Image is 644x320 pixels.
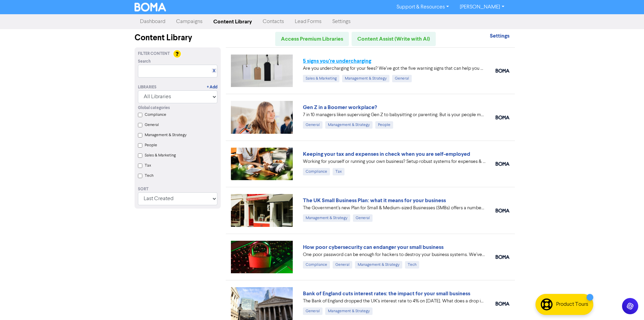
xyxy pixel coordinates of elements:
[333,261,352,269] div: General
[496,209,509,213] img: boma
[303,290,470,297] a: Bank of England cuts interest rates: the impact for your small business
[303,104,377,111] a: Gen Z in a Boomer workplace?
[289,15,327,28] a: Lead Forms
[138,84,157,90] div: Libraries
[145,112,166,118] label: Compliance
[303,251,485,258] div: One poor password can be enough for hackers to destroy your business systems. We’ve shared five i...
[303,298,485,305] div: The Bank of England dropped the UK’s interest rate to 4% on 7 August. What does a drop in interes...
[303,121,323,129] div: General
[496,302,509,306] img: boma
[355,261,402,269] div: Management & Strategy
[559,247,644,320] iframe: Chat Widget
[325,307,373,315] div: Management & Strategy
[138,51,217,57] div: Filter Content
[138,105,217,111] div: Global categories
[303,205,485,212] div: The Government’s new Plan for Small & Medium-sized Businesses (SMBs) offers a number of new oppor...
[303,58,371,64] a: 5 signs you’re undercharging
[135,32,221,44] div: Content Library
[145,173,153,179] label: Tech
[208,15,257,28] a: Content Library
[496,69,509,73] img: boma_accounting
[391,2,454,13] a: Support & Resources
[496,162,509,166] img: boma_accounting
[342,75,389,82] div: Management & Strategy
[392,75,412,82] div: General
[303,111,485,119] div: 7 in 10 managers liken supervising Gen Z to babysitting or parenting. But is your people manageme...
[303,151,470,157] a: Keeping your tax and expenses in check when you are self-employed
[303,261,330,269] div: Compliance
[303,65,485,72] div: Are you undercharging for your fees? We’ve got the five warning signs that can help you diagnose ...
[353,214,373,222] div: General
[145,142,157,148] label: People
[213,68,215,73] a: X
[303,197,446,204] a: The UK Small Business Plan: what it means for your business
[303,75,339,82] div: Sales & Marketing
[405,261,419,269] div: Tech
[325,121,373,129] div: Management & Strategy
[327,15,356,28] a: Settings
[145,132,187,138] label: Management & Strategy
[145,152,176,158] label: Sales & Marketing
[303,158,485,165] div: Working for yourself or running your own business? Setup robust systems for expenses & tax requir...
[490,33,509,39] strong: Settings
[490,34,509,39] a: Settings
[135,15,171,28] a: Dashboard
[496,115,509,120] img: boma
[303,214,350,222] div: Management & Strategy
[135,3,166,12] img: BOMA Logo
[454,2,509,13] a: [PERSON_NAME]
[257,15,289,28] a: Contacts
[352,32,436,46] a: Content Assist (Write with AI)
[303,244,444,251] a: How poor cybersecurity can endanger your small business
[375,121,393,129] div: People
[145,122,159,128] label: General
[333,168,344,175] div: Tax
[207,84,217,90] a: + Add
[138,186,217,192] div: Sort
[138,59,151,65] span: Search
[496,255,509,259] img: boma
[145,163,151,169] label: Tax
[275,32,349,46] a: Access Premium Libraries
[303,168,330,175] div: Compliance
[303,307,323,315] div: General
[171,15,208,28] a: Campaigns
